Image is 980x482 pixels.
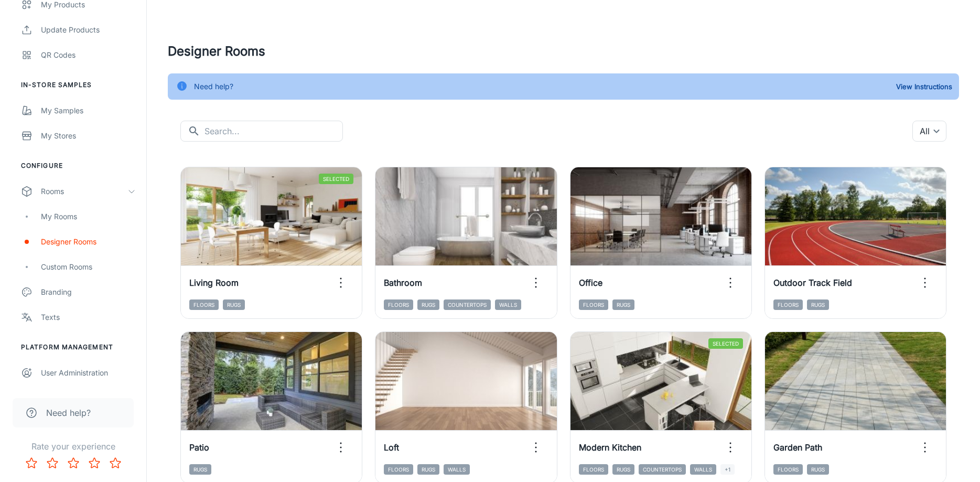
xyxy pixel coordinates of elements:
span: Selected [319,174,353,184]
h6: Loft [384,441,399,454]
button: Rate 2 star [42,453,63,474]
div: Designer Rooms [41,236,136,248]
div: Need help? [194,77,233,97]
div: QR Codes [41,49,136,61]
span: Rugs [612,299,634,310]
div: Texts [41,312,136,323]
div: My Stores [41,130,136,142]
span: Rugs [417,299,439,310]
h6: Outdoor Track Field [773,276,852,289]
span: Floors [384,299,413,310]
button: View Instructions [893,79,955,94]
span: Floors [189,299,219,310]
span: Countertops [639,464,686,475]
span: Walls [690,464,716,475]
div: User Administration [41,367,136,379]
span: Floors [773,464,803,475]
div: My Rooms [41,211,136,222]
h6: Garden Path [773,441,822,454]
h6: Patio [189,441,209,454]
span: Floors [579,299,608,310]
span: +1 [720,464,735,475]
p: Rate your experience [8,440,138,453]
div: Custom Rooms [41,261,136,273]
h6: Modern Kitchen [579,441,641,454]
span: Rugs [807,299,829,310]
button: Rate 5 star [105,453,126,474]
h4: Designer Rooms [168,42,959,61]
span: Rugs [223,299,245,310]
button: Rate 1 star [21,453,42,474]
span: Rugs [417,464,439,475]
span: Floors [384,464,413,475]
div: Update Products [41,24,136,36]
div: Rooms [41,186,127,197]
span: Need help? [46,406,91,419]
span: Countertops [444,299,491,310]
h6: Living Room [189,276,239,289]
span: Rugs [612,464,634,475]
h6: Bathroom [384,276,422,289]
div: My Samples [41,105,136,116]
span: Rugs [189,464,211,475]
input: Search... [204,121,343,142]
span: Selected [708,338,743,349]
span: Walls [444,464,470,475]
h6: Office [579,276,602,289]
button: Rate 3 star [63,453,84,474]
span: Rugs [807,464,829,475]
span: Floors [773,299,803,310]
button: Rate 4 star [84,453,105,474]
span: Floors [579,464,608,475]
span: Walls [495,299,521,310]
div: All [912,121,946,142]
div: Branding [41,286,136,298]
